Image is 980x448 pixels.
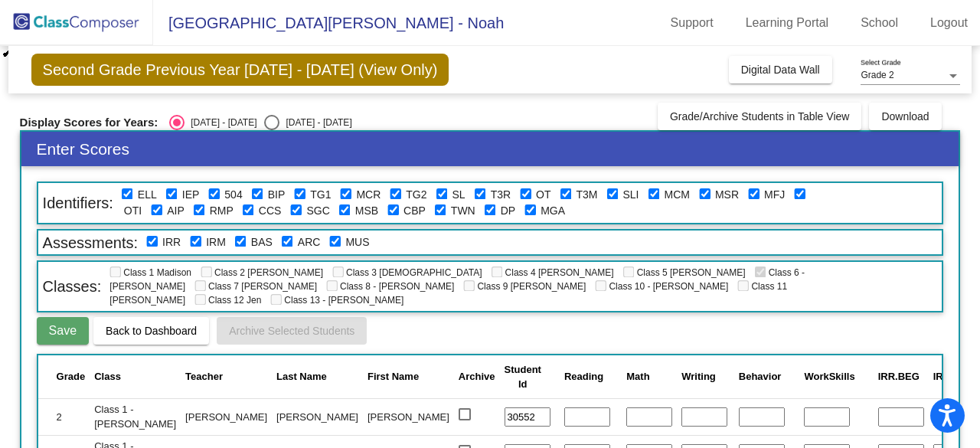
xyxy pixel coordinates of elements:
[37,317,89,345] button: Save
[658,103,862,130] button: Grade/Archive Students in Table View
[881,110,929,123] span: Download
[363,398,454,435] td: [PERSON_NAME]
[306,203,329,219] label: Small Group Counseling w/school counselor
[918,11,980,35] a: Logout
[153,11,504,35] span: [GEOGRAPHIC_DATA][PERSON_NAME] - Noah
[861,70,893,80] span: Grade 2
[715,187,739,203] label: MTSS Supplemental Reading
[729,56,832,83] button: Digital Data Wall
[185,369,267,384] div: Teacher
[541,203,565,219] label: Math Grade Level Acceleration
[595,281,728,292] span: Class 10 - [PERSON_NAME]
[577,187,598,203] label: Tier 3 Gifted Math
[217,317,367,345] button: Archive Selected Students
[272,398,363,435] td: [PERSON_NAME]
[848,11,910,35] a: School
[169,115,351,130] mat-radio-group: Select an option
[251,234,273,250] label: BAS Instructional Level
[492,267,614,278] span: Class 4 [PERSON_NAME]
[298,234,321,250] label: Acadience Reading Composite (DIBELS)
[185,369,223,384] div: Teacher
[406,187,426,203] label: Tier 2 Gifted
[564,369,603,384] div: Reading
[138,187,157,203] label: English Language Learner
[355,203,378,219] label: MTSS SEL/Behavior Support
[93,317,209,345] button: Back to Dashboard
[623,267,746,278] span: Class 5 [PERSON_NAME]
[345,234,369,250] label: Math Universal Screener (Forefront)
[878,371,920,382] span: IRR.BEG
[31,54,449,86] span: Second Grade Previous Year [DATE] - [DATE] (View Only)
[167,203,185,219] label: Attendance Intervention Plan
[94,369,121,384] div: Class
[276,369,327,384] div: Last Name
[124,203,142,219] label: Occupational Therapy Intervention
[564,369,617,384] div: Reading
[38,192,118,214] span: Identifiers:
[459,371,495,382] span: Archive
[733,11,841,35] a: Learning Portal
[229,325,354,337] span: Archive Selected Students
[463,281,586,292] span: Class 9 [PERSON_NAME]
[804,369,868,384] div: WorkSkills
[38,355,90,398] th: Grade
[452,187,465,203] label: Speech Language Only IEP
[332,267,482,278] span: Class 3 [DEMOGRAPHIC_DATA]
[310,187,331,203] label: Tier 1 Gifted
[658,11,726,35] a: Support
[501,203,515,219] label: Deceased Parent
[270,295,403,306] span: Class 13 - [PERSON_NAME]
[201,267,323,278] span: Class 2 [PERSON_NAME]
[268,187,286,203] label: Behavior Intervention Plan (IEP)
[491,187,511,203] label: Tier 3 Gifted Reading
[451,203,475,219] label: Twin
[681,369,730,384] div: Writing
[403,203,426,219] label: Classroom Behavior Plan
[21,132,959,166] h3: Enter Scores
[49,324,77,337] span: Save
[38,232,142,253] span: Assessments:
[626,369,649,384] div: Math
[764,187,785,203] label: MTSS Fundations/Just Words
[869,103,941,130] button: Download
[106,325,197,337] span: Back to Dashboard
[94,369,176,384] div: Class
[109,267,191,278] span: Class 1 Madison
[670,110,850,123] span: Grade/Archive Students in Table View
[933,371,972,382] span: IRR.MID
[162,234,181,250] label: iReady Reading
[356,187,381,203] label: MTSS Classroom Reading
[326,281,454,292] span: Class 8 - [PERSON_NAME]
[194,281,317,292] span: Class 7 [PERSON_NAME]
[681,369,716,384] div: Writing
[38,398,90,435] td: 2
[626,369,672,384] div: Math
[194,295,261,306] span: Class 12 Jen
[20,116,158,129] span: Display Scores for Years:
[739,369,782,384] div: Behavior
[206,234,226,250] label: iReady Math
[739,369,795,384] div: Behavior
[536,187,550,203] label: Occupational Therapy Only IEP
[259,203,282,219] label: Clinical Counseling Services
[804,369,854,384] div: WorkSkills
[279,116,351,129] div: [DATE] - [DATE]
[367,369,419,384] div: First Name
[623,187,639,203] label: Speech Language Intervention
[90,398,181,435] td: Class 1 - [PERSON_NAME]
[276,369,358,384] div: Last Name
[182,187,200,203] label: Individualized Education Plan
[665,187,690,203] label: MTSS Classroom Math
[505,362,555,392] div: Student Id
[181,398,272,435] td: [PERSON_NAME]
[210,203,234,219] label: RIMP
[505,362,541,392] div: Student Id
[741,64,820,76] span: Digital Data Wall
[38,276,106,297] span: Classes:
[367,369,449,384] div: First Name
[185,116,256,129] div: [DATE] - [DATE]
[224,187,242,203] label: 504 Plan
